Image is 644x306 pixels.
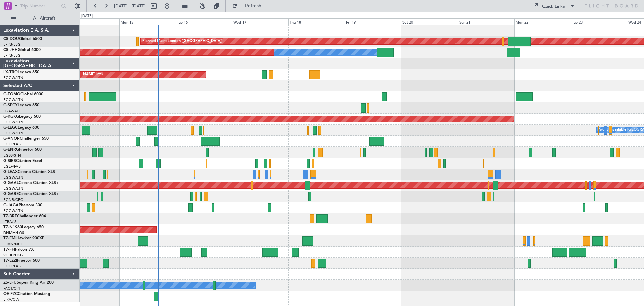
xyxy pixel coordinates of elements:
span: All Aircraft [17,16,71,21]
span: [DATE] - [DATE] [114,3,146,9]
a: FACT/CPT [3,286,21,291]
a: VHHH/HKG [3,253,23,258]
button: Refresh [229,1,269,11]
a: G-ENRGPraetor 600 [3,148,42,152]
a: LTBA/ISL [3,219,18,224]
a: LX-TROLegacy 650 [3,70,39,74]
div: Sun 21 [458,18,514,25]
span: T7-N1960 [3,225,22,229]
a: EGGW/LTN [3,208,23,213]
a: EGGW/LTN [3,131,23,136]
a: T7-LZZIPraetor 600 [3,259,40,263]
span: CS-JHH [3,48,18,52]
a: ZS-LFUSuper King Air 200 [3,281,54,285]
input: Trip Number [20,1,59,11]
span: G-LEAX [3,170,18,174]
a: G-SPCYLegacy 650 [3,103,39,107]
span: CS-DOU [3,37,19,41]
span: LX-TRO [3,70,18,74]
span: T7-EMI [3,236,16,241]
div: [DATE] [81,13,93,19]
a: EGNR/CEG [3,197,23,202]
span: G-VNOR [3,137,20,141]
span: G-FOMO [3,92,20,96]
a: LGAV/ATH [3,108,21,114]
div: Sun 14 [63,18,119,25]
span: T7-BRE [3,214,17,218]
div: Sat 20 [401,18,458,25]
span: Refresh [239,4,267,8]
div: Mon 15 [119,18,176,25]
a: DNMM/LOS [3,230,24,235]
a: EGGW/LTN [3,75,23,80]
a: EGGW/LTN [3,175,23,180]
a: EGLF/FAB [3,142,21,147]
a: G-GAALCessna Citation XLS+ [3,181,59,185]
span: T7-FFI [3,248,15,252]
a: EGLF/FAB [3,264,21,269]
button: Quick Links [529,1,578,11]
a: EGGW/LTN [3,186,23,191]
a: LFPB/LBG [3,53,21,58]
span: G-LEGC [3,126,18,130]
a: G-SIRSCitation Excel [3,159,42,163]
span: G-JAGA [3,203,19,207]
div: Thu 18 [288,18,345,25]
a: CS-DOUGlobal 6500 [3,37,42,41]
a: G-KGKGLegacy 600 [3,115,41,119]
a: G-VNORChallenger 650 [3,137,49,141]
a: EGGW/LTN [3,120,23,125]
div: Fri 19 [345,18,401,25]
a: T7-EMIHawker 900XP [3,236,44,241]
span: G-GARE [3,192,19,196]
span: OE-FZC [3,292,18,296]
a: G-LEAXCessna Citation XLS [3,170,55,174]
a: G-JAGAPhenom 300 [3,203,42,207]
span: G-GAAL [3,181,19,185]
a: LFMN/NCE [3,242,23,247]
a: G-LEGCLegacy 600 [3,126,39,130]
a: T7-BREChallenger 604 [3,214,46,218]
span: ZS-LFU [3,281,17,285]
a: T7-FFIFalcon 7X [3,248,34,252]
a: EGGW/LTN [3,97,23,102]
div: Mon 22 [514,18,571,25]
div: Tue 16 [176,18,232,25]
span: G-SPCY [3,103,18,107]
a: G-FOMOGlobal 6000 [3,92,43,96]
div: Quick Links [542,3,565,10]
span: G-ENRG [3,148,19,152]
span: G-SIRS [3,159,16,163]
a: G-GARECessna Citation XLS+ [3,192,59,196]
div: Planned Maint London ([GEOGRAPHIC_DATA]) [142,36,222,46]
div: Wed 17 [232,18,288,25]
span: T7-LZZI [3,259,17,263]
a: LIRA/CIA [3,297,19,302]
a: OE-FZCCitation Mustang [3,292,50,296]
a: T7-N1960Legacy 650 [3,225,44,229]
a: EGSS/STN [3,153,21,158]
button: All Aircraft [7,13,73,24]
a: CS-JHHGlobal 6000 [3,48,41,52]
div: Tue 23 [571,18,627,25]
a: EGLF/FAB [3,164,21,169]
span: G-KGKG [3,115,19,119]
a: LFPB/LBG [3,42,21,47]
